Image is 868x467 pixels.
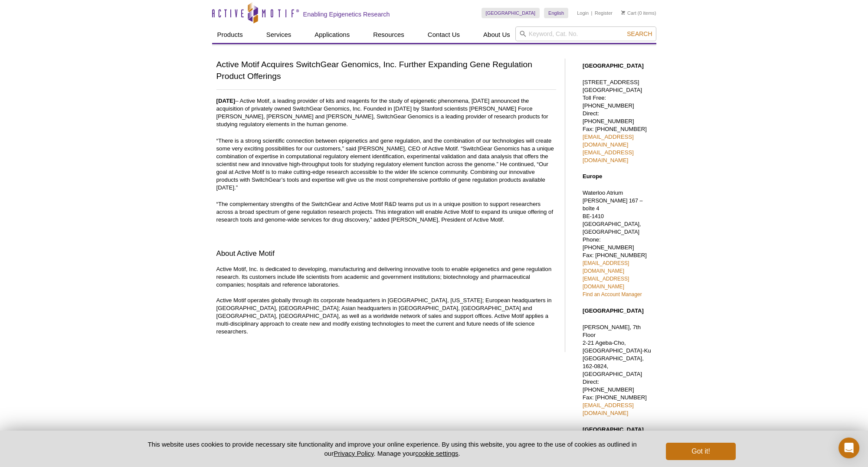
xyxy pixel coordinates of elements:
img: Your Cart [621,10,625,15]
span: Search [627,30,652,37]
strong: [GEOGRAPHIC_DATA] [583,62,644,69]
a: [GEOGRAPHIC_DATA] [481,8,540,18]
span: [PERSON_NAME] 167 – boîte 4 BE-1410 [GEOGRAPHIC_DATA], [GEOGRAPHIC_DATA] [583,198,643,235]
a: [EMAIL_ADDRESS][DOMAIN_NAME] [583,149,634,163]
p: “The complementary strengths of the SwitchGear and Active Motif R&D teams put us in a unique posi... [216,200,556,224]
input: Keyword, Cat. No. [515,26,656,41]
a: Cart [621,10,636,16]
button: Search [624,30,655,38]
p: – Active Motif, a leading provider of kits and reagents for the study of epigenetic phenomena, [D... [216,97,556,128]
a: Resources [368,26,409,43]
a: [EMAIL_ADDRESS][DOMAIN_NAME] [583,134,634,148]
a: Privacy Policy [334,450,373,457]
li: | [591,8,593,18]
a: Products [212,26,248,43]
p: Active Motif, Inc. is dedicated to developing, manufacturing and delivering innovative tools to e... [216,265,556,336]
p: This website uses cookies to provide necessary site functionality and improve your online experie... [133,440,652,458]
li: (0 items) [621,8,656,18]
a: Applications [309,26,355,43]
a: Contact Us [423,26,465,43]
a: [EMAIL_ADDRESS][DOMAIN_NAME] [583,276,629,290]
p: Waterloo Atrium Phone: [PHONE_NUMBER] Fax: [PHONE_NUMBER] [583,189,652,298]
h1: Active Motif Acquires SwitchGear Genomics, Inc. Further Expanding Gene Regulation Product Offerings [216,59,556,83]
a: Find an Account Manager [583,291,642,297]
p: [PERSON_NAME], 7th Floor 2-21 Ageba-Cho, [GEOGRAPHIC_DATA]-Ku [GEOGRAPHIC_DATA], 162-0824, [GEOGR... [583,323,652,417]
a: About Us [478,26,515,43]
div: Open Intercom Messenger [839,438,859,458]
p: [STREET_ADDRESS] [GEOGRAPHIC_DATA] Toll Free: [PHONE_NUMBER] Direct: [PHONE_NUMBER] Fax: [PHONE_N... [583,78,652,164]
a: [EMAIL_ADDRESS][DOMAIN_NAME] [583,260,629,274]
p: “There is a strong scientific connection between epigenetics and gene regulation, and the combina... [216,137,556,192]
a: Register [595,10,613,16]
b: [DATE] [216,98,236,104]
a: Login [577,10,589,16]
button: Got it! [666,443,735,460]
a: English [544,8,568,18]
a: Services [261,26,297,43]
a: [EMAIL_ADDRESS][DOMAIN_NAME] [583,402,634,416]
strong: [GEOGRAPHIC_DATA] [583,307,644,314]
button: cookie settings [415,450,458,457]
strong: [GEOGRAPHIC_DATA] [583,426,644,433]
h2: Enabling Epigenetics Research [303,10,390,18]
h2: About Active Motif [216,248,556,259]
strong: Europe [583,173,602,180]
